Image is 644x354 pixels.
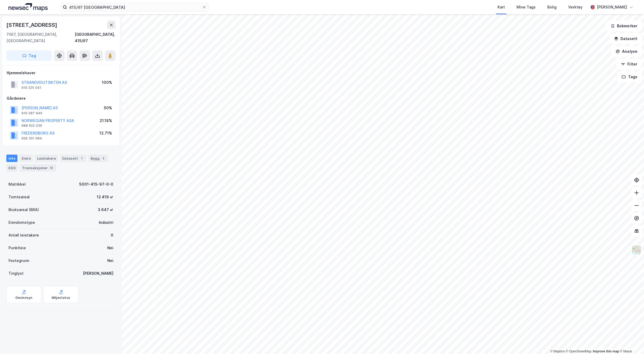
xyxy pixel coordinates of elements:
[6,164,18,172] div: ESG
[97,194,113,200] div: 12 419 ㎡
[98,207,113,213] div: 3 647 ㎡
[21,86,41,90] div: 919 225 041
[593,349,619,353] a: Improve this map
[111,232,113,238] div: 0
[7,95,115,102] div: Gårdeiere
[632,245,642,255] img: Z
[100,117,112,124] div: 21.18%
[617,72,642,82] button: Tags
[568,4,583,10] div: Verktøy
[6,155,17,162] div: Info
[104,105,112,111] div: 50%
[6,31,75,44] div: 7067, [GEOGRAPHIC_DATA], [GEOGRAPHIC_DATA]
[6,21,58,29] div: [STREET_ADDRESS]
[597,4,627,10] div: [PERSON_NAME]
[60,155,86,162] div: Datasett
[101,156,106,161] div: 2
[547,4,557,10] div: Bolig
[517,4,536,10] div: Mine Tags
[83,270,113,277] div: [PERSON_NAME]
[498,4,505,10] div: Kart
[8,245,26,251] div: Punktleie
[618,329,644,354] div: Kontrollprogram for chat
[107,257,113,264] div: Nei
[8,257,29,264] div: Festegrunn
[79,181,113,187] div: 5001-415-97-0-0
[20,155,33,162] div: Eiere
[75,31,116,44] div: [GEOGRAPHIC_DATA], 415/97
[566,349,592,353] a: OpenStreetMap
[8,181,26,187] div: Matrikkel
[8,219,35,226] div: Eiendomstype
[20,164,56,172] div: Transaksjoner
[67,3,202,11] input: Søk på adresse, matrikkel, gårdeiere, leietakere eller personer
[21,124,42,128] div: 988 622 036
[8,270,24,277] div: Tinglyst
[7,70,115,76] div: Hjemmelshaver
[15,296,33,300] div: Geoinnsyn
[550,349,565,353] a: Mapbox
[8,207,39,213] div: Bruksareal (BRA)
[107,245,113,251] div: Nei
[8,232,39,238] div: Antall leietakere
[611,46,642,57] button: Analyse
[610,33,642,44] button: Datasett
[79,156,84,161] div: 1
[49,165,54,171] div: 13
[52,296,70,300] div: Miljøstatus
[99,130,112,136] div: 12.71%
[88,155,108,162] div: Bygg
[616,59,642,69] button: Filter
[6,50,52,61] button: Tag
[99,219,113,226] div: Industri
[606,21,642,31] button: Bokmerker
[102,79,112,86] div: 100%
[21,136,42,141] div: 929 301 684
[35,155,58,162] div: Leietakere
[8,3,48,11] img: logo.a4113a55bc3d86da70a041830d287a7e.svg
[21,111,42,115] div: 919 587 946
[8,194,30,200] div: Tomteareal
[618,329,644,354] iframe: Chat Widget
